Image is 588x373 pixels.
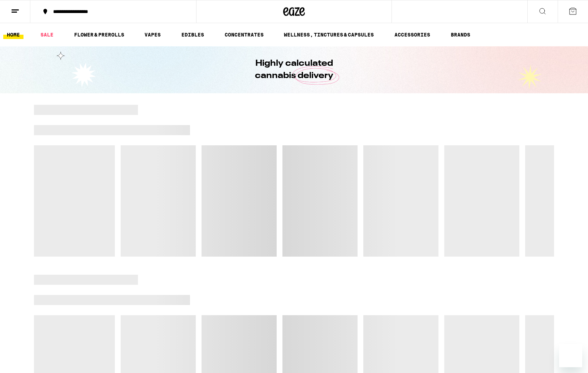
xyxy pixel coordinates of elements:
[280,30,377,39] a: WELLNESS, TINCTURES & CAPSULES
[178,30,208,39] a: EDIBLES
[234,57,354,82] h1: Highly calculated cannabis delivery
[141,30,164,39] a: VAPES
[447,30,474,39] a: BRANDS
[37,30,57,39] a: SALE
[221,30,267,39] a: CONCENTRATES
[391,30,434,39] a: ACCESSORIES
[70,30,128,39] a: FLOWER & PREROLLS
[3,30,23,39] a: HOME
[559,344,582,367] iframe: Button to launch messaging window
